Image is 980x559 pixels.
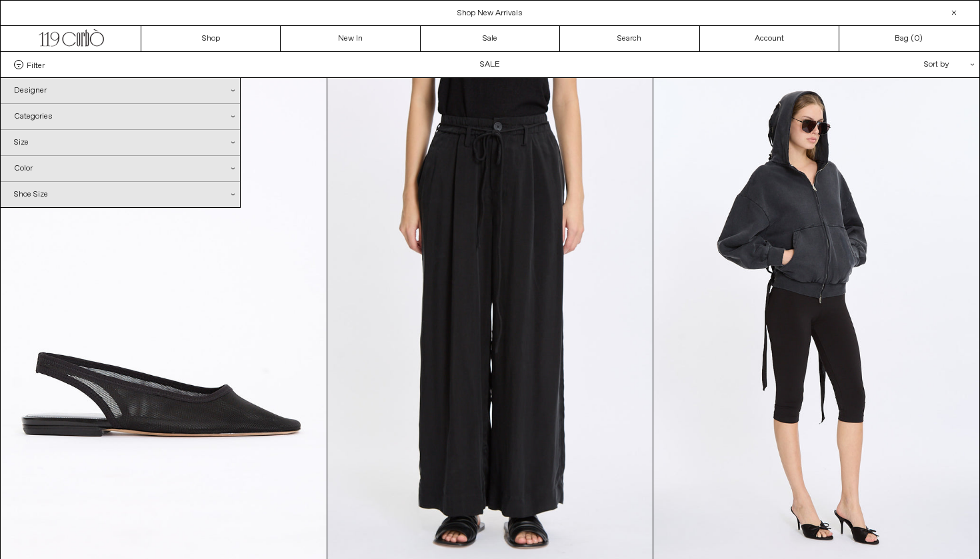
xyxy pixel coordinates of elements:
[141,26,281,51] a: Shop
[1,78,240,103] div: Designer
[914,33,919,44] span: 0
[457,8,523,19] a: Shop New Arrivals
[281,26,420,51] a: New In
[1,130,240,155] div: Size
[839,26,979,51] a: Bag ()
[846,52,966,77] div: Sort by
[560,26,699,51] a: Search
[1,182,240,207] div: Shoe Size
[1,104,240,129] div: Categories
[700,26,839,51] a: Account
[1,156,240,181] div: Color
[421,26,560,51] a: Sale
[914,33,923,45] span: )
[27,60,45,69] span: Filter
